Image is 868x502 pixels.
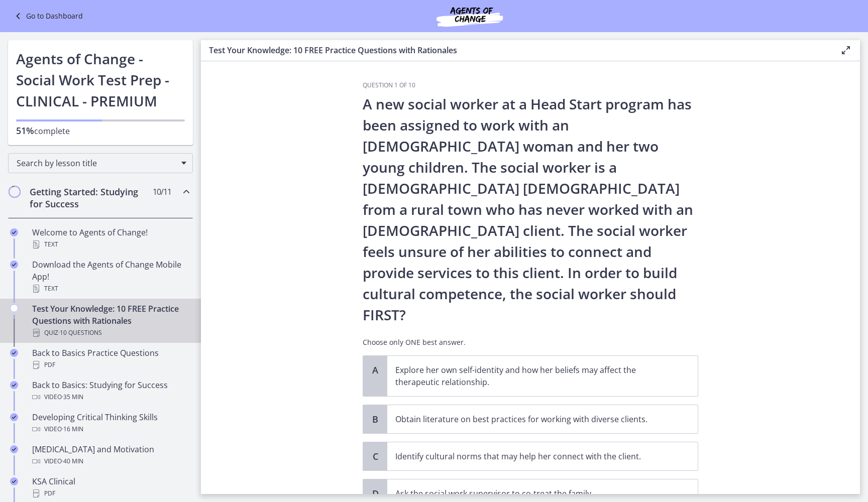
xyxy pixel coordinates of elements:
div: KSA Clinical [32,475,189,499]
a: Go to Dashboard [12,10,83,22]
div: Search by lesson title [8,153,193,173]
div: Quiz [32,327,189,339]
span: · 16 min [62,423,83,435]
p: Obtain literature on best practices for working with diverse clients. [395,413,670,425]
div: Back to Basics Practice Questions [32,347,189,371]
i: Completed [10,261,18,269]
span: · 35 min [62,391,83,403]
img: Agents of Change [409,4,530,28]
span: 51% [16,124,34,137]
h2: Getting Started: Studying for Success [30,186,152,210]
i: Completed [10,445,18,453]
div: Back to Basics: Studying for Success [32,379,189,403]
div: Welcome to Agents of Change! [32,226,189,250]
p: Identify cultural norms that may help her connect with the client. [395,450,670,462]
i: Completed [10,228,18,236]
span: A [369,364,381,376]
div: Text [32,238,189,250]
h3: Question 1 of 10 [363,81,698,89]
p: Explore her own self-identity and how her beliefs may affect the therapeutic relationship. [395,364,670,388]
p: A new social worker at a Head Start program has been assigned to work with an [DEMOGRAPHIC_DATA] ... [363,93,698,325]
span: · 10 Questions [58,327,102,339]
h3: Test Your Knowledge: 10 FREE Practice Questions with Rationales [209,44,824,56]
i: Completed [10,381,18,389]
span: B [369,413,381,425]
div: Download the Agents of Change Mobile App! [32,259,189,295]
span: 10 / 11 [153,186,171,198]
span: C [369,450,381,462]
div: Test Your Knowledge: 10 FREE Practice Questions with Rationales [32,303,189,339]
div: Video [32,423,189,435]
div: Video [32,455,189,467]
p: Choose only ONE best answer. [363,337,698,347]
span: Search by lesson title [17,158,176,169]
div: PDF [32,359,189,371]
i: Completed [10,413,18,421]
span: · 40 min [62,455,83,467]
div: Text [32,283,189,295]
p: Ask the social work supervisor to co-treat the family. [395,487,670,499]
p: complete [16,124,185,137]
div: Developing Critical Thinking Skills [32,411,189,435]
i: Completed [10,477,18,485]
div: PDF [32,487,189,499]
span: D [369,487,381,499]
div: [MEDICAL_DATA] and Motivation [32,443,189,467]
i: Completed [10,349,18,357]
h1: Agents of Change - Social Work Test Prep - CLINICAL - PREMIUM [16,48,185,111]
div: Video [32,391,189,403]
